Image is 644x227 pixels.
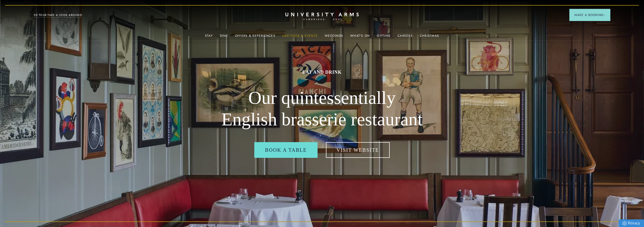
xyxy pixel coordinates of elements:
[221,69,423,75] h1: Eat and drink
[34,13,82,17] a: 3D TOUR:TAKE A LOOK AROUND
[282,34,318,41] a: Meetings & Events
[398,34,413,41] a: Careers
[569,9,610,21] button: Make a BookingArrow icon
[254,142,317,158] a: Book a table
[377,34,390,41] a: Gifting
[326,142,390,158] a: Visit Website
[622,221,627,225] img: Privacy
[285,13,359,21] a: Home
[221,87,423,130] h2: Our quintessentially English brasserie restaurant
[325,34,343,41] a: Weddings
[574,13,605,17] span: Make a Booking
[350,34,370,41] a: What's On
[235,34,275,41] a: Offers & Experiences
[420,34,439,41] a: Christmas
[619,219,644,227] a: Privacy
[220,34,228,41] a: Dine
[604,14,605,16] img: Arrow icon
[205,34,213,41] a: Stay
